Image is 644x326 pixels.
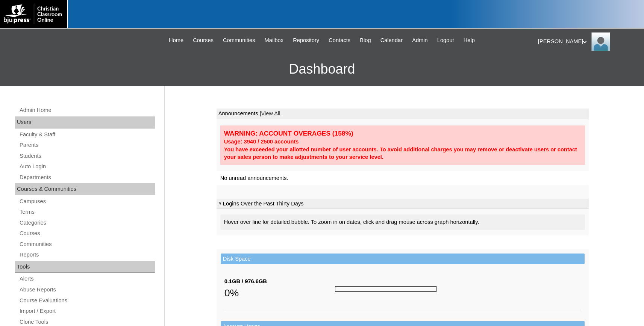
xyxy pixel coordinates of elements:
[19,151,155,161] a: Students
[19,229,155,238] a: Courses
[169,36,183,45] span: Home
[217,199,589,209] td: # Logins Over the Past Thirty Days
[224,129,581,138] div: WARNING: ACCOUNT OVERAGES (158%)
[19,162,155,171] a: Auto Login
[433,36,458,45] a: Logout
[261,36,288,45] a: Mailbox
[220,214,585,230] div: Hover over line for detailed bubble. To zoom in on dates, click and drag mouse across graph horiz...
[329,36,350,45] span: Contacts
[408,36,432,45] a: Admin
[19,207,155,217] a: Terms
[15,183,155,195] div: Courses & Communities
[219,36,259,45] a: Communities
[19,274,155,284] a: Alerts
[165,36,187,45] a: Home
[224,285,335,300] div: 0%
[460,36,479,45] a: Help
[265,36,284,45] span: Mailbox
[224,278,335,285] div: 0.1GB / 976.6GB
[193,36,214,45] span: Courses
[325,36,354,45] a: Contacts
[19,296,155,305] a: Course Evaluations
[19,240,155,249] a: Communities
[224,139,299,145] strong: Usage: 3940 / 2500 accounts
[15,261,155,273] div: Tools
[4,4,64,24] img: logo-white.png
[380,36,403,45] span: Calendar
[19,250,155,260] a: Reports
[360,36,371,45] span: Blog
[19,197,155,206] a: Campuses
[289,36,323,45] a: Repository
[19,306,155,316] a: Import / Export
[356,36,374,45] a: Blog
[224,146,581,161] div: You have exceeded your allotted number of user accounts. To avoid additional charges you may remo...
[377,36,406,45] a: Calendar
[19,173,155,182] a: Departments
[19,140,155,150] a: Parents
[221,254,585,264] td: Disk Space
[189,36,217,45] a: Courses
[15,116,155,128] div: Users
[4,52,640,86] h3: Dashboard
[464,36,475,45] span: Help
[217,171,589,185] td: No unread announcements.
[538,32,636,51] div: [PERSON_NAME]
[591,32,610,51] img: Karen Lawton
[437,36,454,45] span: Logout
[217,109,589,119] td: Announcements |
[223,36,255,45] span: Communities
[293,36,319,45] span: Repository
[19,130,155,139] a: Faculty & Staff
[412,36,428,45] span: Admin
[19,106,155,115] a: Admin Home
[261,110,280,116] a: View All
[19,218,155,228] a: Categories
[19,285,155,294] a: Abuse Reports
